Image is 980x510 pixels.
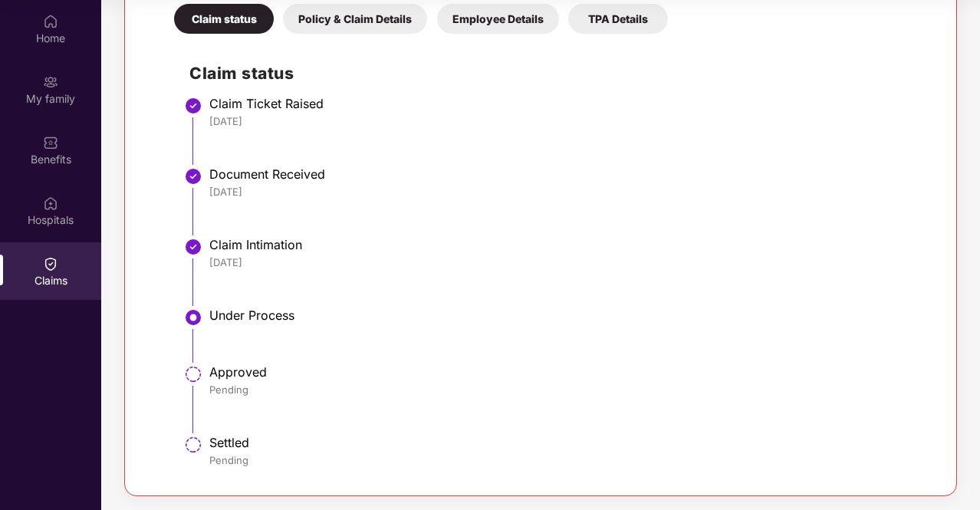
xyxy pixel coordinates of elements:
img: svg+xml;base64,PHN2ZyBpZD0iU3RlcC1Eb25lLTMyeDMyIiB4bWxucz0iaHR0cDovL3d3dy53My5vcmcvMjAwMC9zdmciIH... [184,238,202,256]
div: [DATE] [209,255,922,269]
div: [DATE] [209,114,922,128]
h2: Claim status [189,61,922,86]
img: svg+xml;base64,PHN2ZyBpZD0iSG9zcGl0YWxzIiB4bWxucz0iaHR0cDovL3d3dy53My5vcmcvMjAwMC9zdmciIHdpZHRoPS... [43,196,58,211]
div: Claim Ticket Raised [209,96,922,111]
img: svg+xml;base64,PHN2ZyBpZD0iU3RlcC1QZW5kaW5nLTMyeDMyIiB4bWxucz0iaHR0cDovL3d3dy53My5vcmcvMjAwMC9zdm... [184,365,202,383]
img: svg+xml;base64,PHN2ZyBpZD0iU3RlcC1BY3RpdmUtMzJ4MzIiIHhtbG5zPSJodHRwOi8vd3d3LnczLm9yZy8yMDAwL3N2Zy... [184,308,202,327]
img: svg+xml;base64,PHN2ZyBpZD0iU3RlcC1Eb25lLTMyeDMyIiB4bWxucz0iaHR0cDovL3d3dy53My5vcmcvMjAwMC9zdmciIH... [184,97,202,115]
div: [DATE] [209,185,922,199]
div: Policy & Claim Details [283,4,427,34]
img: svg+xml;base64,PHN2ZyBpZD0iSG9tZSIgeG1sbnM9Imh0dHA6Ly93d3cudzMub3JnLzIwMDAvc3ZnIiB3aWR0aD0iMjAiIG... [43,14,58,29]
img: svg+xml;base64,PHN2ZyB3aWR0aD0iMjAiIGhlaWdodD0iMjAiIHZpZXdCb3g9IjAgMCAyMCAyMCIgZmlsbD0ibm9uZSIgeG... [43,74,58,90]
div: TPA Details [568,4,668,34]
div: Employee Details [437,4,559,34]
img: svg+xml;base64,PHN2ZyBpZD0iQ2xhaW0iIHhtbG5zPSJodHRwOi8vd3d3LnczLm9yZy8yMDAwL3N2ZyIgd2lkdGg9IjIwIi... [43,256,58,271]
div: Document Received [209,166,922,182]
div: Pending [209,453,922,467]
div: Claim status [174,4,274,34]
div: Claim Intimation [209,237,922,252]
div: Approved [209,364,922,380]
img: svg+xml;base64,PHN2ZyBpZD0iU3RlcC1QZW5kaW5nLTMyeDMyIiB4bWxucz0iaHR0cDovL3d3dy53My5vcmcvMjAwMC9zdm... [184,436,202,454]
div: Settled [209,435,922,450]
div: Under Process [209,308,922,323]
img: svg+xml;base64,PHN2ZyBpZD0iQmVuZWZpdHMiIHhtbG5zPSJodHRwOi8vd3d3LnczLm9yZy8yMDAwL3N2ZyIgd2lkdGg9Ij... [43,135,58,150]
div: Pending [209,383,922,396]
img: svg+xml;base64,PHN2ZyBpZD0iU3RlcC1Eb25lLTMyeDMyIiB4bWxucz0iaHR0cDovL3d3dy53My5vcmcvMjAwMC9zdmciIH... [184,167,202,186]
